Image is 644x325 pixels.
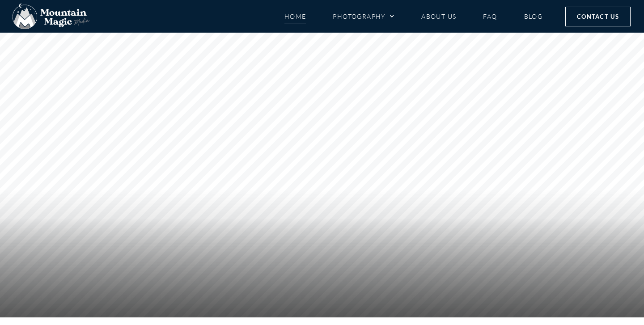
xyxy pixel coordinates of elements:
a: Contact Us [565,7,631,26]
p: Let’s tell your love story! … You deserve this: Epic moments, beautiful photos, and a fun team to... [69,257,332,282]
span: Contact Us [577,12,619,21]
img: Mountain Magic Media photography logo Crested Butte Photographer [13,4,89,30]
a: Photography [333,8,394,24]
img: Mountain Magic Media photography logo Crested Butte Photographer [22,233,64,299]
rs-layer: Scroll to make magic happen [69,287,235,303]
p: Crested Butte • Gunnison • [GEOGRAPHIC_DATA] • [GEOGRAPHIC_DATA] • [US_STATE] • Worldwide Travel [69,307,343,319]
nav: Menu [284,8,543,24]
a: Home [284,8,306,24]
a: Blog [524,8,543,24]
a: About Us [421,8,456,24]
a: FAQ [483,8,497,24]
